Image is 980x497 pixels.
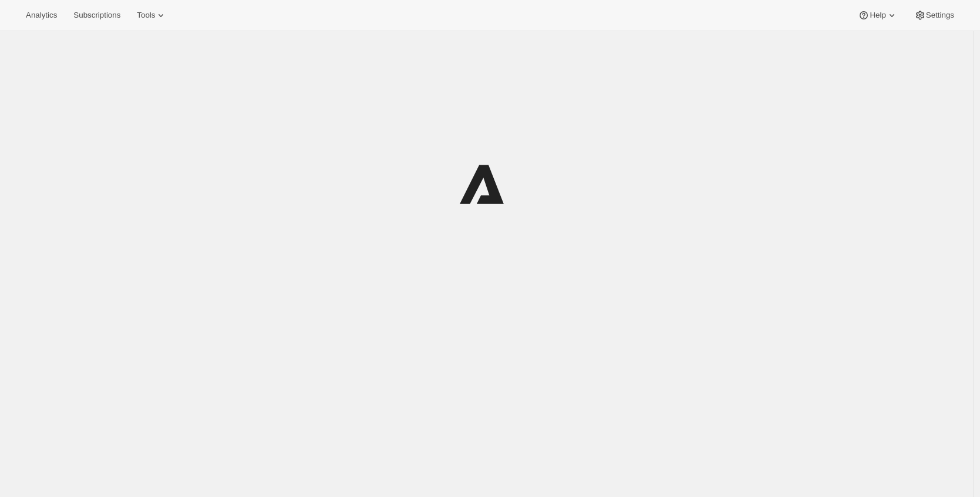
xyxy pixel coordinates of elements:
span: Help [870,11,885,20]
button: Settings [907,7,961,24]
span: Subscriptions [73,11,120,20]
button: Subscriptions [66,7,127,24]
button: Help [851,7,904,24]
span: Analytics [26,11,57,20]
button: Tools [130,7,174,24]
span: Tools [137,11,155,20]
span: Settings [926,11,954,20]
button: Analytics [19,7,64,24]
